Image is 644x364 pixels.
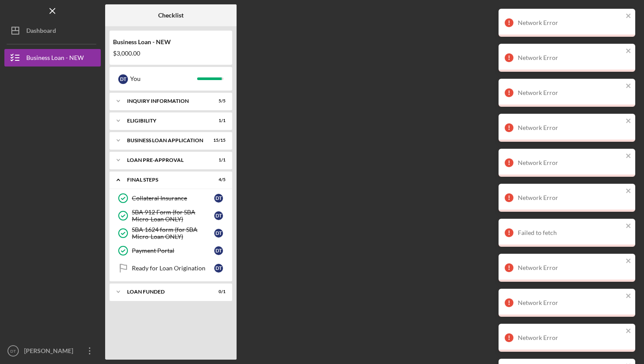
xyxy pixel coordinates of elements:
[114,207,228,224] a: SBA 912 Form (for SBA Micro-Loan ONLY)DT
[518,194,623,201] div: Network Error
[518,334,623,341] div: Network Error
[113,38,229,45] div: Business Loan - NEW
[210,289,226,294] div: 0 / 1
[118,74,128,84] div: D T
[626,12,632,21] button: close
[518,54,623,61] div: Network Error
[518,264,623,271] div: Network Error
[626,292,632,301] button: close
[210,138,226,143] div: 15 / 15
[26,49,84,69] div: Business Loan - NEW
[158,12,184,19] b: Checklist
[518,159,623,166] div: Network Error
[114,259,228,277] a: Ready for Loan OriginationDT
[626,82,632,91] button: close
[626,47,632,56] button: close
[518,89,623,96] div: Network Error
[626,222,632,231] button: close
[626,152,632,161] button: close
[11,349,16,353] text: DT
[132,226,214,240] div: SBA 1624 form (for SBA Micro-Loan ONLY)
[127,177,204,182] div: FINAL STEPS
[214,264,223,273] div: D T
[127,98,204,104] div: INQUIRY INFORMATION
[214,246,223,255] div: D T
[26,22,56,42] div: Dashboard
[114,189,228,207] a: Collateral InsuranceDT
[210,157,226,163] div: 1 / 1
[132,265,214,272] div: Ready for Loan Origination
[214,229,223,238] div: D T
[210,98,226,104] div: 5 / 5
[130,71,197,86] div: You
[214,194,223,203] div: D T
[113,50,229,57] div: $3,000.00
[132,247,214,254] div: Payment Portal
[210,177,226,182] div: 4 / 5
[518,19,623,26] div: Network Error
[626,117,632,126] button: close
[4,342,101,360] button: DT[PERSON_NAME]
[4,22,101,39] button: Dashboard
[22,342,79,362] div: [PERSON_NAME]
[626,187,632,196] button: close
[214,211,223,220] div: D T
[114,242,228,259] a: Payment PortalDT
[132,209,214,223] div: SBA 912 Form (for SBA Micro-Loan ONLY)
[114,224,228,242] a: SBA 1624 form (for SBA Micro-Loan ONLY)DT
[518,299,623,306] div: Network Error
[518,229,623,236] div: Failed to fetch
[626,257,632,266] button: close
[4,49,101,66] button: Business Loan - NEW
[518,124,623,131] div: Network Error
[127,157,204,163] div: LOAN PRE-APPROVAL
[210,118,226,123] div: 1 / 1
[127,118,204,123] div: ELIGIBILITY
[132,195,214,202] div: Collateral Insurance
[127,289,204,294] div: LOAN FUNDED
[626,327,632,336] button: close
[127,138,204,143] div: BUSINESS LOAN APPLICATION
